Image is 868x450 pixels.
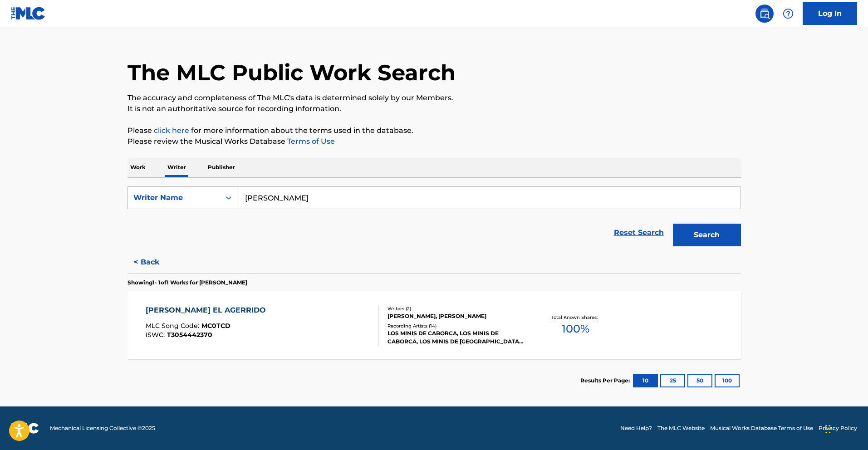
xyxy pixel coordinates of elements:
p: Total Known Shares: [551,314,600,321]
a: Privacy Policy [819,424,857,432]
a: The MLC Website [657,424,705,432]
a: Log In [803,2,857,25]
p: Please review the Musical Works Database [128,136,741,147]
a: click here [154,126,189,135]
p: Results Per Page: [580,377,632,385]
span: Mechanical Licensing Collective © 2025 [50,424,155,432]
img: logo [11,423,39,434]
p: It is not an authoritative source for recording information. [128,103,741,114]
form: Search Form [128,186,741,251]
div: LOS MINIS DE CABORCA, LOS MINIS DE CABORCA, LOS MINIS DE [GEOGRAPHIC_DATA], LOS MINIS DE [GEOGRAP... [387,329,525,346]
a: Public Search [755,5,774,23]
a: Need Help? [620,424,652,432]
span: 100 % [562,321,589,337]
span: MLC Song Code : [146,322,201,330]
a: [PERSON_NAME] EL AGERRIDOMLC Song Code:MC0TCDISWC:T3054442370Writers (2)[PERSON_NAME], [PERSON_NA... [128,291,741,359]
button: Search [673,224,741,246]
div: Drag [825,416,831,443]
img: search [759,8,770,19]
span: T3054442370 [167,331,212,339]
button: 100 [715,374,740,387]
p: Writer [165,158,189,177]
div: [PERSON_NAME], [PERSON_NAME] [387,312,525,320]
iframe: Chat Widget [823,406,868,450]
p: Please for more information about the terms used in the database. [128,125,741,136]
h1: The MLC Public Work Search [128,59,456,86]
button: 50 [687,374,712,387]
span: ISWC : [146,331,167,339]
img: MLC Logo [11,7,46,20]
div: Help [779,5,797,23]
div: Writer Name [133,192,215,203]
p: The accuracy and completeness of The MLC's data is determined solely by our Members. [128,93,741,103]
a: Terms of Use [285,137,335,146]
p: Publisher [205,158,238,177]
a: Musical Works Database Terms of Use [710,424,813,432]
div: Writers ( 2 ) [387,305,525,312]
span: MC0TCD [201,322,230,330]
button: 25 [660,374,685,387]
p: Showing 1 - 1 of 1 Works for [PERSON_NAME] [128,279,247,287]
img: help [783,8,794,19]
a: Reset Search [609,223,668,243]
div: [PERSON_NAME] EL AGERRIDO [146,305,270,316]
button: < Back [128,251,182,274]
div: Recording Artists ( 14 ) [387,323,525,329]
button: 10 [633,374,658,387]
p: Work [128,158,148,177]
